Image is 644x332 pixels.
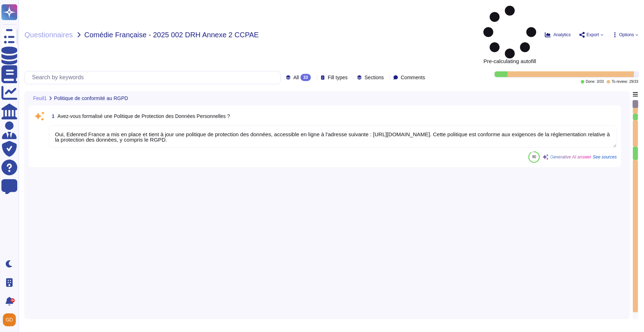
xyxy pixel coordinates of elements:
[328,75,348,80] span: Fill types
[57,113,230,119] span: Avez-vous formalisé une Politique de Protection des Données Personnelles ?
[28,71,280,84] input: Search by keywords
[54,96,128,101] span: Politique de conformité au RGPD
[49,114,55,119] span: 1
[629,80,638,84] span: 29 / 33
[401,75,425,80] span: Comments
[1,312,21,328] button: user
[545,32,571,38] button: Analytics
[586,80,595,84] span: Done:
[10,298,15,303] div: 9+
[532,155,536,159] span: 90
[49,125,617,148] textarea: Oui, Edenred France a mis en place et tient à jour une politique de protection des données, acces...
[33,96,47,101] span: Feuil1
[619,33,634,37] span: Options
[586,33,599,37] span: Export
[84,31,259,38] span: Comédie Française - 2025 002 DRH Annexe 2 CCPAE
[483,6,536,64] span: Pre-calculating autofill
[364,75,384,80] span: Sections
[300,74,311,81] div: 33
[612,80,628,84] span: To review:
[550,155,591,159] span: Generative AI answer
[3,313,16,326] img: user
[593,155,617,159] span: See sources
[553,33,571,37] span: Analytics
[293,75,299,80] span: All
[597,80,603,84] span: 3 / 33
[24,31,73,38] span: Questionnaires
